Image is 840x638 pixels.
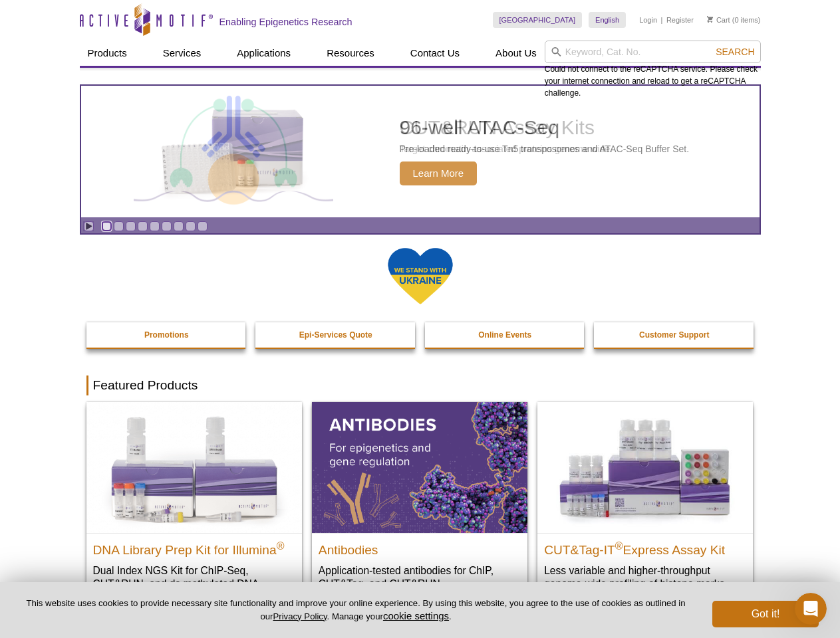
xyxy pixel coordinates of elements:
[615,540,623,551] sup: ®
[537,402,753,603] a: CUT&Tag-IT® Express Assay Kit CUT&Tag-IT®Express Assay Kit Less variable and higher-throughput ge...
[387,247,454,306] img: We Stand With Ukraine
[544,564,746,591] p: Less variable and higher-throughput genome-wide profiling of histone marks​.
[86,322,247,348] a: Promotions
[639,330,709,340] strong: Customer Support
[537,402,753,532] img: CUT&Tag-IT® Express Assay Kit
[661,12,663,28] li: |
[93,564,295,604] p: Dual Index NGS Kit for ChIP-Seq, CUT&RUN, and ds methylated DNA assays.
[84,221,94,231] a: Toggle autoplay
[319,41,382,66] a: Resources
[155,41,210,66] a: Services
[312,402,527,532] img: All Antibodies
[312,402,527,603] a: All Antibodies Antibodies Application-tested antibodies for ChIP, CUT&Tag, and CUT&RUN.
[273,611,327,621] a: Privacy Policy
[174,221,184,231] a: Go to slide 7
[86,402,302,617] a: DNA Library Prep Kit for Illumina DNA Library Prep Kit for Illumina® Dual Index NGS Kit for ChIP-...
[545,41,761,63] input: Keyword, Cat. No.
[162,221,172,231] a: Go to slide 6
[493,12,583,28] a: [GEOGRAPHIC_DATA]
[707,12,761,28] li: (0 items)
[86,375,754,395] h2: Featured Products
[114,221,124,231] a: Go to slide 2
[144,330,189,340] strong: Promotions
[255,322,416,348] a: Epi-Services Quote
[80,41,135,66] a: Products
[594,322,755,348] a: Customer Support
[712,46,758,58] button: Search
[666,15,694,25] a: Register
[102,221,112,231] a: Go to slide 1
[93,537,295,557] h2: DNA Library Prep Kit for Illumina
[707,16,713,23] img: Your Cart
[425,322,586,348] a: Online Events
[795,593,827,625] iframe: Intercom live chat
[229,41,299,66] a: Applications
[299,330,372,340] strong: Epi-Services Quote
[186,221,196,231] a: Go to slide 8
[383,610,449,621] button: cookie settings
[544,537,746,557] h2: CUT&Tag-IT Express Assay Kit
[707,15,730,25] a: Cart
[402,41,468,66] a: Contact Us
[639,15,657,25] a: Login
[21,597,690,623] p: This website uses cookies to provide necessary site functionality and improve your online experie...
[277,540,285,551] sup: ®
[545,41,761,99] div: Could not connect to the reCAPTCHA service. Please check your internet connection and reload to g...
[319,537,521,557] h2: Antibodies
[150,221,160,231] a: Go to slide 5
[86,402,302,532] img: DNA Library Prep Kit for Illumina
[478,330,531,340] strong: Online Events
[138,221,148,231] a: Go to slide 4
[219,16,352,28] h2: Enabling Epigenetics Research
[319,564,521,591] p: Application-tested antibodies for ChIP, CUT&Tag, and CUT&RUN.
[712,601,819,627] button: Got it!
[589,12,626,28] a: English
[198,221,208,231] a: Go to slide 9
[716,47,754,57] span: Search
[126,221,136,231] a: Go to slide 3
[488,41,545,66] a: About Us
